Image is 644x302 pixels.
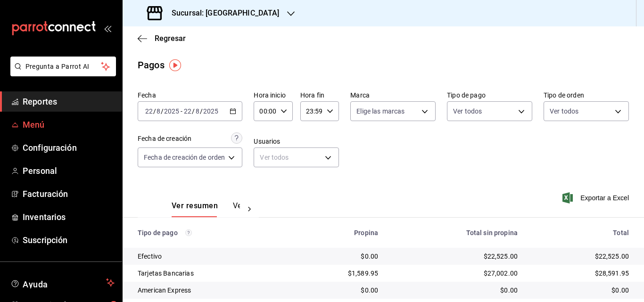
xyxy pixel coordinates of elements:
label: Usuarios [254,138,339,145]
span: - [181,107,182,115]
input: -- [145,107,153,115]
label: Hora fin [300,92,339,98]
label: Tipo de orden [544,92,629,98]
div: Total sin propina [393,229,518,237]
div: Propina [298,229,378,237]
button: Regresar [138,34,186,43]
span: / [153,107,156,115]
span: Ayuda [23,277,102,288]
span: Facturación [23,188,115,200]
button: Ver pagos [233,201,268,217]
button: Exportar a Excel [564,192,629,204]
input: ---- [203,107,219,115]
span: Fecha de creación de orden [144,153,225,162]
span: / [192,107,195,115]
input: -- [156,107,161,115]
span: Reportes [23,95,115,108]
svg: Los pagos realizados con Pay y otras terminales son montos brutos. [185,229,192,236]
span: Elige las marcas [356,106,405,116]
div: Pagos [138,58,165,72]
span: Ver todos [550,106,578,116]
span: Personal [23,164,115,177]
h3: Sucursal: [GEOGRAPHIC_DATA] [164,8,280,19]
div: Efectivo [138,252,283,261]
div: navigation tabs [172,201,240,217]
span: Menú [23,118,115,131]
span: Suscripción [23,234,115,246]
input: -- [183,107,192,115]
span: Regresar [155,34,186,43]
input: ---- [164,107,180,115]
div: American Express [138,286,283,295]
button: Ver resumen [172,201,218,217]
div: $22,525.00 [393,252,518,261]
label: Fecha [138,92,242,98]
button: Pregunta a Parrot AI [10,57,116,76]
label: Hora inicio [254,92,292,98]
div: Fecha de creación [138,134,191,144]
div: Total [533,229,629,237]
div: Ver todos [254,147,339,167]
span: / [161,107,164,115]
label: Tipo de pago [447,92,532,98]
div: $0.00 [298,286,378,295]
div: $0.00 [298,252,378,261]
div: $27,002.00 [393,269,518,278]
button: open_drawer_menu [104,24,111,32]
span: Inventarios [23,211,115,223]
span: / [200,107,203,115]
div: $0.00 [533,286,629,295]
div: Tarjetas Bancarias [138,269,283,278]
div: $28,591.95 [533,269,629,278]
div: $0.00 [393,286,518,295]
label: Marca [350,92,436,98]
input: -- [195,107,200,115]
div: $1,589.95 [298,269,378,278]
a: Pregunta a Parrot AI [7,68,116,78]
span: Pregunta a Parrot AI [25,62,101,72]
div: Tipo de pago [138,229,283,237]
span: Configuración [23,141,115,154]
div: $22,525.00 [533,252,629,261]
span: Ver todos [453,106,482,116]
img: Tooltip marker [169,59,181,71]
